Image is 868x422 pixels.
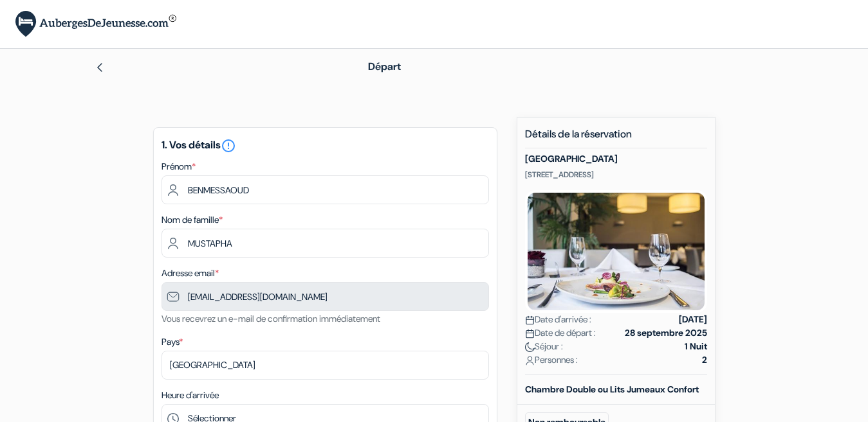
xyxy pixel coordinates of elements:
[162,313,380,324] small: Vous recevrez un e-mail de confirmation immédiatement
[525,340,563,353] span: Séjour :
[685,340,707,353] strong: 1 Nuit
[162,160,196,173] label: Prénom
[162,267,219,280] label: Adresse email
[525,313,591,326] span: Date d'arrivée :
[221,138,236,154] i: error_outline
[162,175,489,204] input: Entrez votre prénom
[525,154,707,164] h5: [GEOGRAPHIC_DATA]
[525,383,699,395] b: Chambre Double ou Lits Jumeaux Confort
[525,326,596,340] span: Date de départ :
[525,353,578,367] span: Personnes :
[525,315,535,325] img: calendar.svg
[679,313,707,326] strong: [DATE]
[162,229,489,258] input: Entrer le nom de famille
[525,329,535,338] img: calendar.svg
[15,11,176,37] img: AubergesDeJeunesse.com
[162,138,489,154] h5: 1. Vos détails
[702,353,707,367] strong: 2
[162,389,219,402] label: Heure d'arrivée
[162,335,183,349] label: Pays
[625,326,707,340] strong: 28 septembre 2025
[525,128,707,148] h5: Détails de la réservation
[95,62,105,73] img: left_arrow.svg
[162,282,489,311] input: Entrer adresse e-mail
[525,342,535,352] img: moon.svg
[162,213,223,227] label: Nom de famille
[221,138,236,152] a: error_outline
[368,60,401,73] span: Départ
[525,356,535,365] img: user_icon.svg
[525,170,707,180] p: [STREET_ADDRESS]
